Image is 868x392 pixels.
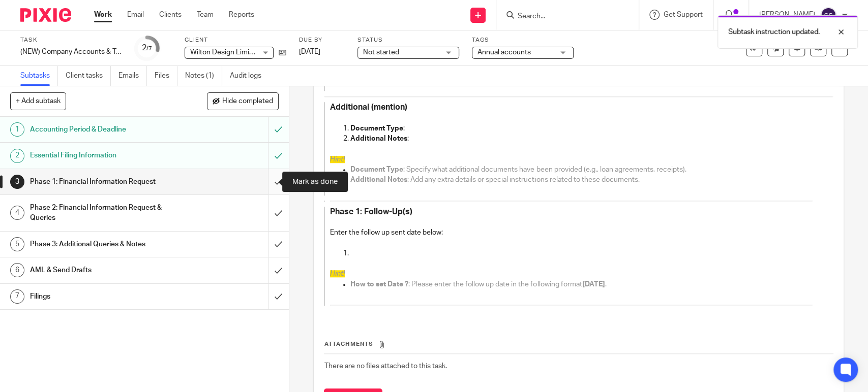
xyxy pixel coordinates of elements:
button: + Add subtask [10,92,66,110]
span: Hide completed [222,97,273,106]
img: svg%3E [820,7,836,23]
a: Files [155,66,177,86]
span: Document Type [350,166,403,173]
a: Audit logs [230,66,269,86]
span: : Add any extra details or special instructions related to these documents. [407,176,639,183]
a: Team [197,10,214,20]
p: Subtask instruction updated. [728,27,820,37]
small: /7 [146,46,152,51]
strong: Phase 1: Follow-Up(s) [330,208,412,216]
img: Pixie [20,8,71,22]
div: 1 [10,122,24,137]
span: : Specify what additional documents have been provided (e.g., loan agreements, receipts). [403,166,686,173]
p: Enter the follow up sent date below: [330,227,812,238]
h1: Phase 2: Financial Information Request & Queries [30,200,182,226]
span: How to set Date ? [350,281,408,288]
span: [DATE] [299,48,320,55]
span: : Please enter the follow up date in the following format [408,281,582,288]
a: Subtasks [20,66,58,86]
div: (NEW) Company Accounts & Tax Filing (2019-25) [20,47,122,57]
div: 3 [10,175,24,189]
h1: Phase 1: Financial Information Request [30,174,182,189]
span: Hint! [330,156,345,163]
strong: Additional (mention) [330,103,407,111]
span: Wilton Design Limited [190,49,260,56]
label: Due by [299,36,345,44]
span: There are no files attached to this task. [324,363,447,370]
h1: Phase 3: Additional Queries & Notes [30,237,182,252]
a: Notes (1) [185,66,222,86]
label: Status [357,36,459,44]
h1: AML & Send Drafts [30,263,182,278]
a: Clients [159,10,182,20]
span: Attachments [324,341,373,347]
span: Not started [363,49,399,56]
strong: Document Type [350,125,403,132]
div: 6 [10,263,24,277]
label: Client [185,36,286,44]
h1: Accounting Period & Deadline [30,122,182,137]
h1: Filings [30,289,182,304]
span: [DATE] [582,281,605,288]
span: Annual accounts [477,49,531,56]
h1: Essential Filing Information [30,148,182,163]
p: : [350,123,812,134]
a: Emails [118,66,147,86]
a: Client tasks [66,66,111,86]
div: 4 [10,206,24,220]
a: Reports [229,10,254,20]
strong: Additional Notes [350,135,407,142]
p: : [350,134,812,144]
span: Hint! [330,270,345,277]
div: 2 [142,42,152,54]
span: . [605,281,606,288]
span: Additional Notes [350,176,407,183]
label: Task [20,36,122,44]
a: Email [127,10,144,20]
div: (NEW) Company Accounts &amp; Tax Filing (2019-25) [20,47,122,57]
div: 7 [10,289,24,304]
div: 5 [10,237,24,251]
div: 2 [10,149,24,163]
button: Hide completed [207,92,279,110]
a: Work [94,10,112,20]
